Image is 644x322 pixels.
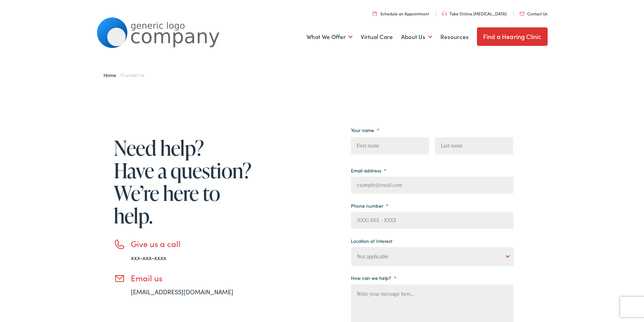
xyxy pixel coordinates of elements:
[351,203,388,209] label: Phone number
[477,27,548,46] a: Find a Hearing Clinic
[104,72,120,78] a: Home
[131,273,254,283] h3: Email us
[520,11,547,16] a: Contact Us
[442,11,507,16] a: Take Online [MEDICAL_DATA]
[401,24,432,50] a: About Us
[351,275,396,281] label: How can we help?
[361,24,393,50] a: Virtual Care
[373,11,377,16] img: utility icon
[351,167,386,173] label: Email address
[520,12,524,15] img: utility icon
[306,24,353,50] a: What We Offer
[104,72,145,78] span: /
[131,239,254,249] h3: Give us a call
[351,127,379,133] label: Your name
[373,11,429,16] a: Schedule an Appointment
[351,238,392,244] label: Location of Interest
[114,137,254,227] h1: Need help? Have a question? We’re here to help.
[131,287,233,296] a: [EMAIL_ADDRESS][DOMAIN_NAME]
[435,137,513,154] input: Last name
[122,72,144,78] span: Contact Us
[131,253,166,262] a: xxx-xxx-xxxx
[351,212,513,229] input: (XXX) XXX - XXXX
[442,12,447,16] img: utility icon
[351,177,513,194] input: example@email.com
[440,24,469,50] a: Resources
[351,137,429,154] input: First name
